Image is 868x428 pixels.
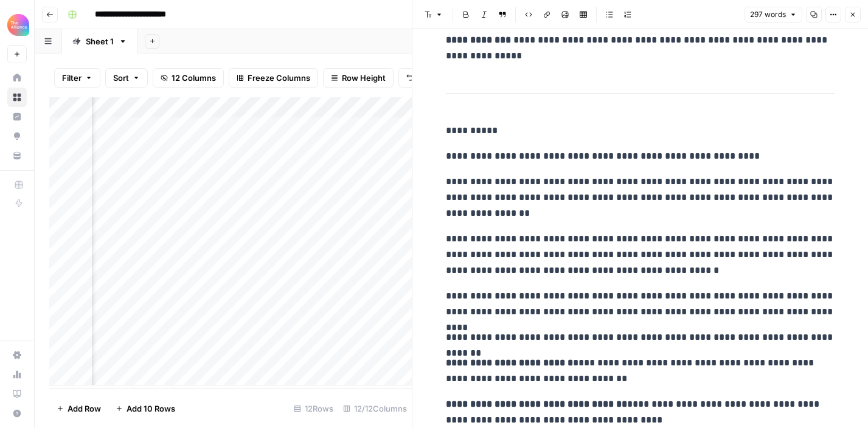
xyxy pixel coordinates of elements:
[105,68,148,88] button: Sort
[62,72,82,84] span: Filter
[7,384,27,404] a: Learning Hub
[7,88,27,107] a: Browse
[54,68,100,88] button: Filter
[7,345,27,365] a: Settings
[108,399,182,418] button: Add 10 Rows
[7,365,27,384] a: Usage
[323,68,394,88] button: Row Height
[7,107,27,126] a: Insights
[750,9,786,20] span: 297 words
[49,399,108,418] button: Add Row
[7,404,27,423] button: Help + Support
[113,72,129,84] span: Sort
[7,126,27,146] a: Opportunities
[342,72,386,84] span: Row Height
[86,35,114,47] div: Sheet 1
[7,10,27,40] button: Workspace: Alliance
[172,72,216,84] span: 12 Columns
[7,14,29,36] img: Alliance Logo
[62,29,137,53] a: Sheet 1
[68,402,101,415] span: Add Row
[7,146,27,165] a: Your Data
[745,7,802,22] button: 297 words
[289,399,338,418] div: 12 Rows
[229,68,318,88] button: Freeze Columns
[7,68,27,88] a: Home
[338,399,412,418] div: 12/12 Columns
[153,68,224,88] button: 12 Columns
[127,402,175,415] span: Add 10 Rows
[248,72,310,84] span: Freeze Columns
